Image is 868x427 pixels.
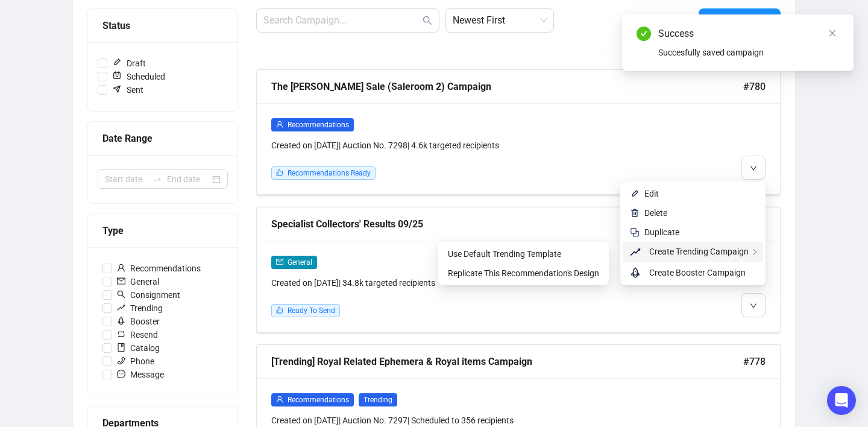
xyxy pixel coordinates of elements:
[112,262,206,275] span: Recommendations
[271,217,743,232] div: Specialist Collectors' Results 09/25
[263,13,420,28] input: Search Campaign...
[112,315,165,328] span: Booster
[117,317,125,325] span: rocket
[644,208,667,218] span: Delete
[112,275,164,288] span: General
[107,83,148,96] span: Sent
[112,368,169,381] span: Message
[276,306,283,314] span: like
[153,174,162,184] span: to
[167,172,210,186] input: End date
[658,46,839,59] div: Succesfully saved campaign
[644,189,659,198] span: Edit
[288,258,312,267] span: General
[276,258,283,265] span: mail
[112,328,163,341] span: Resend
[271,139,640,152] div: Created on [DATE] | Auction No. 7298 | 4.6k targeted recipients
[827,386,856,415] div: Open Intercom Messenger
[630,265,644,280] span: rocket
[271,276,640,289] div: Created on [DATE] | 34.8k targeted recipients
[630,208,640,218] img: svg+xml;base64,PHN2ZyB4bWxucz0iaHR0cDovL3d3dy53My5vcmcvMjAwMC9zdmciIHhtbG5zOnhsaW5rPSJodHRwOi8vd3...
[288,396,349,404] span: Recommendations
[750,165,757,172] span: down
[117,330,125,338] span: retweet
[105,172,148,186] input: Start date
[102,223,223,238] div: Type
[751,248,758,256] span: right
[117,290,125,299] span: search
[644,227,679,237] span: Duplicate
[112,341,165,355] span: Catalog
[448,249,561,259] span: Use Default Trending Template
[649,268,746,277] span: Create Booster Campaign
[723,13,771,28] span: Create New
[102,18,223,33] div: Status
[826,27,839,40] a: Close
[153,174,162,184] span: swap-right
[102,131,223,146] div: Date Range
[288,169,371,177] span: Recommendations Ready
[117,303,125,312] span: rise
[112,355,159,368] span: Phone
[271,354,743,369] div: [Trending] Royal Related Ephemera & Royal items Campaign
[699,8,781,33] button: Create New
[117,356,125,365] span: phone
[359,393,397,406] span: Trending
[276,121,283,128] span: user
[112,302,168,315] span: Trending
[112,288,185,302] span: Consignment
[630,189,640,198] img: svg+xml;base64,PHN2ZyB4bWxucz0iaHR0cDovL3d3dy53My5vcmcvMjAwMC9zdmciIHhtbG5zOnhsaW5rPSJodHRwOi8vd3...
[271,414,640,427] div: Created on [DATE] | Auction No. 7297 | Scheduled to 356 recipients
[271,79,743,94] div: The [PERSON_NAME] Sale (Saleroom 2) Campaign
[637,27,651,41] span: check-circle
[750,302,757,309] span: down
[256,207,781,332] a: Specialist Collectors' Results 09/25#779mailGeneralCreated on [DATE]| 34.8k targeted recipientsli...
[743,79,766,94] span: #780
[630,227,640,237] img: svg+xml;base64,PHN2ZyB4bWxucz0iaHR0cDovL3d3dy53My5vcmcvMjAwMC9zdmciIHdpZHRoPSIyNCIgaGVpZ2h0PSIyNC...
[117,277,125,285] span: mail
[423,16,432,25] span: search
[743,354,766,369] span: #778
[117,264,125,272] span: user
[276,396,283,403] span: user
[453,9,547,32] span: Newest First
[288,121,349,129] span: Recommendations
[117,370,125,378] span: message
[828,29,837,37] span: close
[117,343,125,352] span: book
[630,245,644,259] span: rise
[276,169,283,176] span: like
[256,69,781,195] a: The [PERSON_NAME] Sale (Saleroom 2) Campaign#780userRecommendationsCreated on [DATE]| Auction No....
[658,27,839,41] div: Success
[448,268,599,278] span: Replicate This Recommendation's Design
[107,70,170,83] span: Scheduled
[649,247,749,256] span: Create Trending Campaign
[107,57,151,70] span: Draft
[288,306,335,315] span: Ready To Send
